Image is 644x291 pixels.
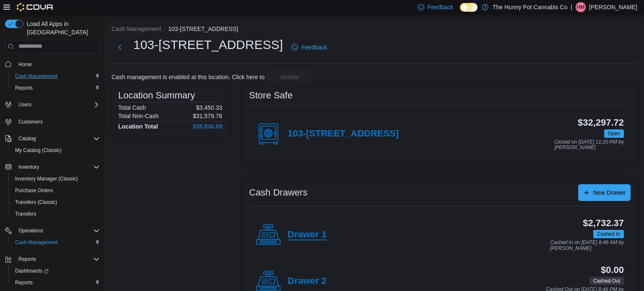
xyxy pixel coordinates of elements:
[12,197,100,207] span: Transfers (Classic)
[12,209,39,219] a: Transfers
[15,211,36,217] span: Transfers
[15,117,46,127] a: Customers
[589,2,637,12] p: [PERSON_NAME]
[2,253,103,265] button: Reports
[12,174,81,184] a: Inventory Manager (Classic)
[8,237,103,248] button: Cash Management
[15,100,35,110] button: Users
[12,83,100,93] span: Reports
[12,237,61,247] a: Cash Management
[608,130,620,137] span: Open
[15,187,53,194] span: Purchase Orders
[550,240,624,251] p: Cashed In on [DATE] 8:46 AM by [PERSON_NAME]
[2,58,103,70] button: Home
[249,90,293,100] h3: Store Safe
[118,113,159,119] h6: Total Non-Cash
[12,71,61,81] a: Cash Management
[12,266,52,276] a: Dashboards
[17,3,54,11] img: Cova
[12,209,100,219] span: Transfers
[578,184,631,201] button: New Drawer
[578,118,624,128] h3: $32,297.72
[133,36,283,53] h1: 103-[STREET_ADDRESS]
[12,266,100,276] span: Dashboards
[8,173,103,185] button: Inventory Manager (Classic)
[12,185,100,196] span: Purchase Orders
[604,129,624,138] span: Open
[193,123,222,130] h4: $35,030.09
[288,129,399,139] h4: 103-[STREET_ADDRESS]
[8,196,103,208] button: Transfers (Classic)
[15,100,100,110] span: Users
[112,25,637,35] nav: An example of EuiBreadcrumbs
[601,265,624,275] h3: $0.00
[12,197,60,207] a: Transfers (Classic)
[577,2,585,12] span: HM
[589,277,624,285] span: Cashed Out
[118,123,158,130] h4: Location Total
[8,70,103,82] button: Cash Management
[18,164,39,170] span: Inventory
[18,135,36,142] span: Catalog
[196,104,222,111] p: $3,450.33
[2,225,103,237] button: Operations
[15,226,47,236] button: Operations
[15,147,62,154] span: My Catalog (Classic)
[249,188,307,198] h3: Cash Drawers
[288,276,327,287] h4: Drawer 2
[18,227,43,234] span: Operations
[8,208,103,220] button: Transfers
[23,20,100,36] span: Load All Apps in [GEOGRAPHIC_DATA]
[288,39,330,56] a: Feedback
[168,26,238,32] button: 103-[STREET_ADDRESS]
[266,70,313,84] button: disable
[18,256,36,263] span: Reports
[15,162,100,172] span: Inventory
[593,230,624,238] span: Cashed In
[12,83,36,93] a: Reports
[2,133,103,144] button: Catalog
[15,73,57,80] span: Cash Management
[12,71,100,81] span: Cash Management
[112,26,161,32] button: Cash Management
[12,237,100,247] span: Cash Management
[118,104,146,111] h6: Total Cash
[280,73,299,81] span: disable
[18,118,43,125] span: Customers
[18,61,32,68] span: Home
[8,265,103,277] a: Dashboards
[8,144,103,156] button: My Catalog (Classic)
[576,2,586,12] div: Hailey Minda
[15,199,57,206] span: Transfers (Classic)
[15,59,35,70] a: Home
[15,239,57,246] span: Cash Management
[8,185,103,196] button: Purchase Orders
[8,82,103,94] button: Reports
[554,139,624,151] p: Closed on [DATE] 11:20 PM by [PERSON_NAME]
[15,134,39,144] button: Catalog
[18,101,31,108] span: Users
[288,229,327,240] h4: Drawer 1
[12,278,36,288] a: Reports
[15,162,42,172] button: Inventory
[493,2,567,12] p: The Hunny Pot Cannabis Co
[428,3,453,11] span: Feedback
[15,254,39,264] button: Reports
[12,145,65,155] a: My Catalog (Classic)
[2,161,103,173] button: Inventory
[8,277,103,288] button: Reports
[12,145,100,155] span: My Catalog (Classic)
[583,218,624,228] h3: $2,732.37
[2,99,103,111] button: Users
[571,2,572,12] p: |
[2,116,103,128] button: Customers
[118,90,195,100] h3: Location Summary
[15,254,100,264] span: Reports
[301,43,327,52] span: Feedback
[15,85,33,91] span: Reports
[593,277,620,285] span: Cashed Out
[15,116,100,127] span: Customers
[193,113,222,119] p: $31,579.76
[12,174,100,184] span: Inventory Manager (Classic)
[460,12,460,12] span: Dark Mode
